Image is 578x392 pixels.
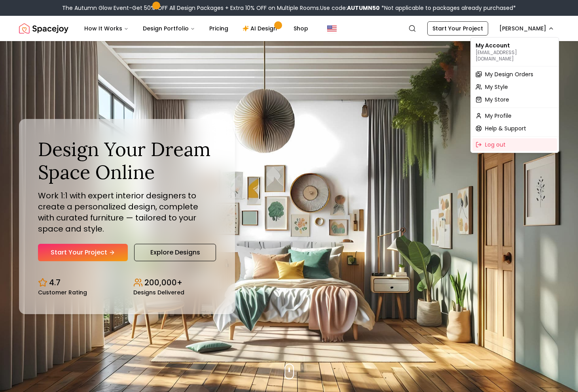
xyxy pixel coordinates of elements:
[472,81,557,93] a: My Style
[472,122,557,135] a: Help & Support
[472,68,557,81] a: My Design Orders
[470,37,559,153] div: [PERSON_NAME]
[485,83,508,91] span: My Style
[472,109,557,122] a: My Profile
[472,39,557,64] div: My Account
[485,96,509,104] span: My Store
[485,112,512,120] span: My Profile
[485,124,526,132] span: Help & Support
[476,49,554,62] p: [EMAIL_ADDRESS][DOMAIN_NAME]
[485,70,533,78] span: My Design Orders
[485,141,506,149] span: Log out
[472,93,557,106] a: My Store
